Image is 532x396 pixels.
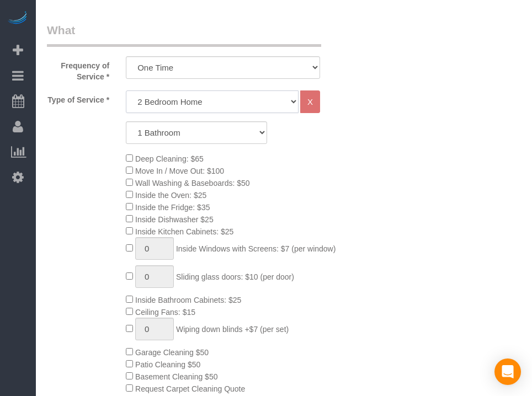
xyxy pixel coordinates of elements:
span: Inside the Fridge: $35 [135,203,210,212]
span: Patio Cleaning $50 [135,360,200,369]
span: Inside Dishwasher $25 [135,215,214,224]
span: Inside the Oven: $25 [135,191,206,200]
span: Inside Windows with Screens: $7 (per window) [176,244,336,253]
span: Inside Kitchen Cabinets: $25 [135,227,233,236]
span: Wiping down blinds +$7 (per set) [176,325,289,334]
span: Basement Cleaning $50 [135,372,217,381]
span: Ceiling Fans: $15 [135,308,195,317]
img: Automaid Logo [7,11,29,26]
label: Type of Service * [39,90,118,105]
span: Deep Cleaning: $65 [135,154,204,163]
span: Inside Bathroom Cabinets: $25 [135,296,241,304]
span: Request Carpet Cleaning Quote [135,384,245,393]
legend: What [47,22,321,47]
span: Garage Cleaning $50 [135,348,209,357]
div: Open Intercom Messenger [494,358,521,385]
span: Sliding glass doors: $10 (per door) [176,272,294,281]
span: Move In / Move Out: $100 [135,167,224,175]
span: Wall Washing & Baseboards: $50 [135,179,250,188]
label: Frequency of Service * [39,56,118,82]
